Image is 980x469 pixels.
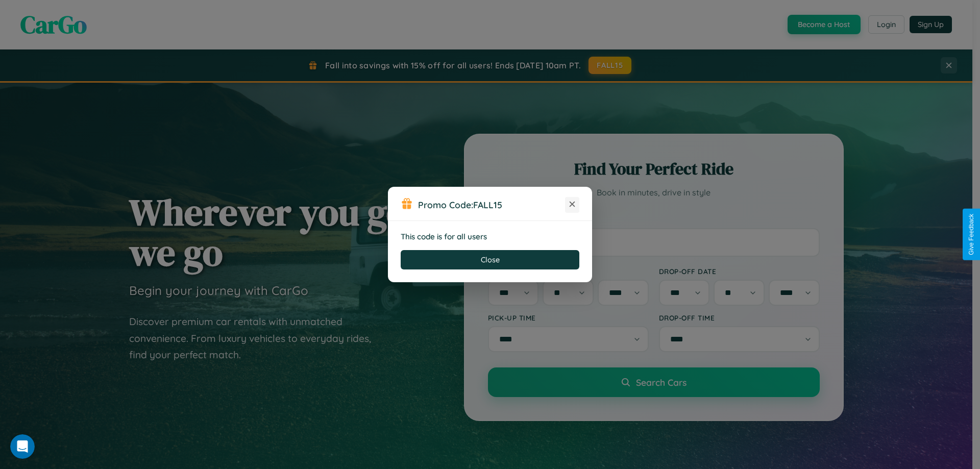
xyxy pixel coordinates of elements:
strong: This code is for all users [401,232,487,241]
div: Give Feedback [968,214,975,255]
b: FALL15 [473,199,502,210]
iframe: Intercom live chat [10,434,35,459]
h3: Promo Code: [418,199,565,210]
button: Close [401,250,579,269]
